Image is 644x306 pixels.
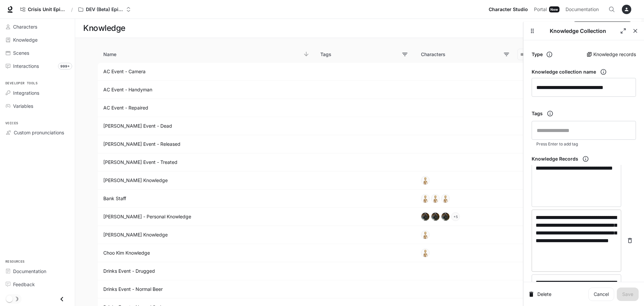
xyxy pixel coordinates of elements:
span: Dark mode toggle [6,295,13,302]
a: Feedback [3,278,72,290]
img: default_avatar.webp [421,249,429,257]
span: Integrations [13,89,39,96]
div: Ted Borough [431,194,440,203]
p: Knowledge Collection [538,27,617,35]
a: Knowledge [3,34,72,46]
div: New [549,6,559,12]
a: Documentation [3,265,72,277]
p: Bank Staff [103,195,304,202]
span: 999+ [58,63,72,70]
div: / [68,6,75,13]
h6: Tags [532,110,543,117]
p: AC Event - Repaired [103,104,304,111]
button: Drag to resize [526,25,538,37]
p: Drinks Event - Drugged [103,268,304,274]
div: Choo Kim [421,249,430,257]
p: DEV (Beta) Episode 1 - Crisis Unit [86,7,123,12]
h6: Knowledge Records [532,156,578,162]
p: Choo Kim Knowledge [103,250,304,256]
img: default_avatar.webp [421,231,429,239]
span: Portal [534,5,547,14]
a: Variables [3,100,72,112]
button: Open workspace menu [75,3,134,16]
p: Alan Event - Released [103,141,304,147]
button: Close drawer [54,292,69,306]
p: Press Enter to add tag [536,141,631,147]
span: Knowledge [13,36,38,43]
p: AC Event - Handyman [103,86,304,93]
p: Tags [320,50,331,59]
a: Scenes [3,47,72,59]
h1: Knowledge [83,21,125,35]
a: Custom pronunciations [3,127,72,138]
img: 0ea8ffc6-97ce-4d0c-b164-9c1aea58dda6-1024.webp [431,213,439,221]
div: Bryan Warren [441,212,450,221]
span: Crisis Unit Episode 1 [28,7,65,12]
span: Characters [13,23,37,30]
span: Character Studio [489,5,528,14]
a: Characters [3,21,72,33]
p: Characters [421,50,445,59]
a: Interactions [3,60,72,72]
span: Interactions [13,62,39,70]
p: Name [103,50,116,59]
div: Choo Kim [441,194,450,203]
img: 0ea8ffc6-97ce-4d0c-b164-9c1aea58dda6-1024.webp [421,213,429,221]
img: default_avatar.webp [421,176,429,184]
p: Knowledge records [593,51,636,58]
span: Documentation [13,268,46,275]
p: Alan Tiles Knowledge [103,177,304,184]
a: Cancel [588,288,614,301]
div: Carol Sanderson [421,194,430,203]
p: Alan Event - Treated [103,159,304,166]
button: Filter [501,49,512,60]
img: default_avatar.webp [431,194,439,203]
span: Custom pronunciations [14,129,64,136]
img: 0ea8ffc6-97ce-4d0c-b164-9c1aea58dda6-1024.webp [441,213,449,221]
h6: Type [532,51,543,58]
h6: Knowledge collection name [532,69,596,75]
span: Feedback [13,281,35,288]
button: Delete Knowledge [529,288,552,301]
button: Add knowledge [572,21,633,35]
p: Drinks Event - Normal Beer [103,286,304,293]
div: Bryan Warren [421,212,430,221]
div: + 5 [451,212,460,221]
span: Documentation [566,5,599,14]
span: Variables [13,102,33,110]
img: default_avatar.webp [421,194,429,203]
span: Scenes [13,49,29,56]
p: Carol Miller Knowledge [103,231,304,238]
p: Alan Event - Dead [103,123,304,129]
p: Bryan Warren - Personal Knowledge [103,213,304,220]
a: Integrations [3,87,72,99]
div: Alan Tiles [421,176,430,185]
button: Open Command Menu [605,3,619,16]
div: Bryan Warren (June 04 Backup) [431,212,440,221]
img: default_avatar.webp [441,194,449,203]
p: AC Event - Camera [103,68,304,75]
div: Carol Sanderson [421,230,430,239]
button: Filter [399,49,410,60]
